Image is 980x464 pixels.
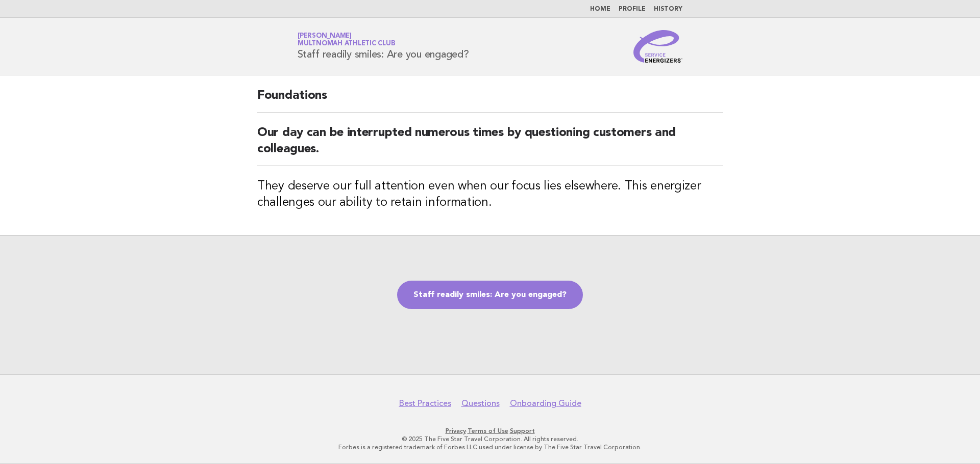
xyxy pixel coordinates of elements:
[178,443,802,451] p: Forbes is a registered trademark of Forbes LLC used under license by The Five Star Travel Corpora...
[446,427,466,434] a: Privacy
[633,30,682,63] img: Service Energizers
[257,125,723,166] h2: Our day can be interrupted numerous times by questioning customers and colleagues.
[590,6,610,12] a: Home
[510,427,535,434] a: Support
[298,33,395,47] a: [PERSON_NAME]Multnomah Athletic Club
[461,398,500,408] a: Questions
[178,435,802,443] p: © 2025 The Five Star Travel Corporation. All rights reserved.
[257,178,723,211] h3: They deserve our full attention even when our focus lies elsewhere. This energizer challenges our...
[654,6,682,12] a: History
[397,281,583,309] a: Staff readily smiles: Are you engaged?
[178,427,802,435] p: · ·
[510,398,581,408] a: Onboarding Guide
[298,41,395,47] span: Multnomah Athletic Club
[619,6,646,12] a: Profile
[399,398,451,408] a: Best Practices
[468,427,508,434] a: Terms of Use
[257,88,723,113] h2: Foundations
[298,33,469,60] h1: Staff readily smiles: Are you engaged?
